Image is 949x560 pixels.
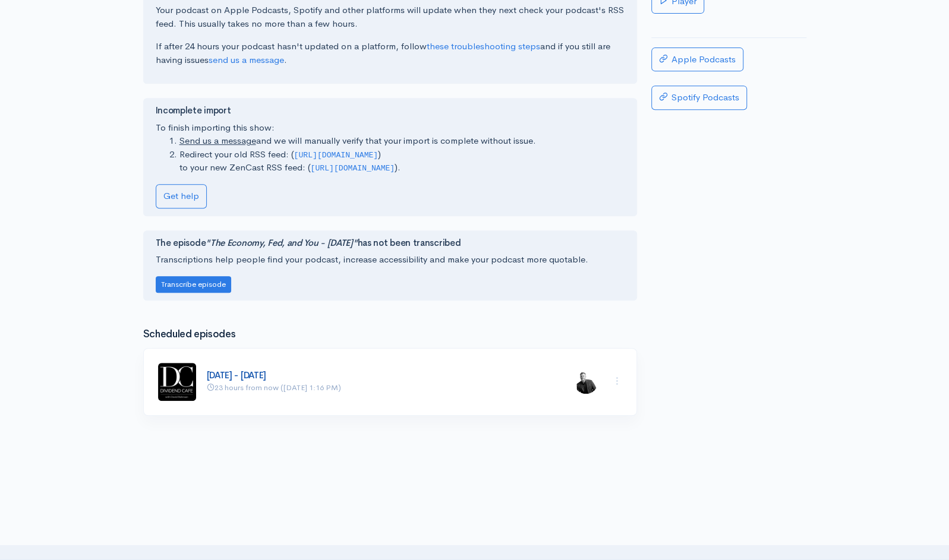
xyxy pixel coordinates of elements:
a: Send us a message [179,135,256,146]
i: "The Economy, Fed, and You - [DATE]" [206,237,357,248]
code: [URL][DOMAIN_NAME] [294,151,379,160]
code: [URL][DOMAIN_NAME] [311,164,395,173]
li: and we will manually verify that your import is complete without issue. [179,134,625,148]
a: Apple Podcasts [651,48,743,72]
a: Spotify Podcasts [651,86,747,110]
p: If after 24 hours your podcast hasn't updated on a platform, follow and if you still are having i... [156,40,625,67]
p: Transcriptions help people find your podcast, increase accessibility and make your podcast more q... [156,253,625,267]
a: Get help [156,184,207,208]
div: To finish importing this show: [156,106,625,208]
h3: Scheduled episodes [143,329,637,340]
a: Transcribe episode [156,278,231,289]
img: ... [574,370,598,394]
p: 23 hours from now ([DATE] 1:16 PM) [207,382,560,394]
button: Transcribe episode [156,276,231,293]
h4: Incomplete import [156,106,625,116]
a: these troubleshooting steps [427,40,540,52]
img: ... [158,363,196,401]
a: send us a message [209,54,284,65]
p: Your podcast on Apple Podcasts, Spotify and other platforms will update when they next check your... [156,4,625,30]
a: [DATE] - [DATE] [207,369,267,381]
li: Redirect your old RSS feed: ( ) to your new ZenCast RSS feed: ( ). [179,148,625,175]
h4: The episode has not been transcribed [156,238,625,248]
